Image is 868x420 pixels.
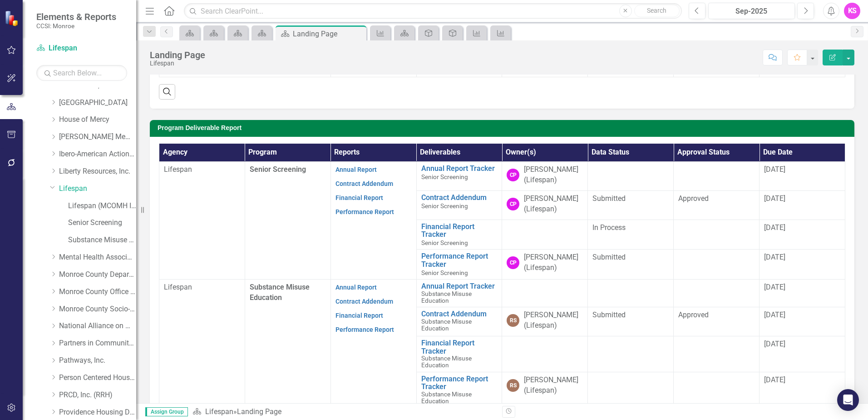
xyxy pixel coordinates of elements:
a: Lifespan [205,407,233,416]
input: Search Below... [36,65,127,81]
td: Double-Click to Edit [759,220,845,250]
div: [PERSON_NAME] (Lifespan) [524,194,583,215]
td: Double-Click to Edit [674,280,759,307]
a: Financial Report [335,312,383,319]
button: Sep-2025 [708,3,795,19]
span: Substance Misuse Education [421,318,472,332]
a: Liberty Resources, Inc. [59,166,136,177]
td: Double-Click to Edit [759,307,845,336]
span: Submitted [592,310,626,319]
a: Partners in Community Development [59,338,136,349]
h3: Program Deliverable Report [158,125,850,131]
div: [PERSON_NAME] (Lifespan) [524,375,583,396]
a: Annual Report [335,284,377,291]
td: Double-Click to Edit [588,280,674,307]
a: Contract Addendum [335,298,393,305]
a: Person Centered Housing Options, Inc. [59,373,136,383]
p: Lifespan [164,282,240,293]
td: Double-Click to Edit [674,250,759,280]
a: [PERSON_NAME] Memorial Institute, Inc. [59,132,136,142]
span: Senior Screening [250,165,306,174]
td: Double-Click to Edit Right Click for Context Menu [416,250,502,280]
td: Double-Click to Edit [674,220,759,250]
span: [DATE] [764,223,785,232]
div: CP [507,198,519,210]
div: [PERSON_NAME] (Lifespan) [524,252,583,273]
a: Pathways, Inc. [59,355,136,366]
td: Double-Click to Edit [502,250,588,280]
td: Double-Click to Edit Right Click for Context Menu [416,190,502,220]
span: Senior Screening [421,173,468,180]
span: Senior Screening [421,269,468,276]
td: Double-Click to Edit [502,220,588,250]
span: Assign Group [145,407,188,416]
a: Performance Report Tracker [421,375,498,391]
td: Double-Click to Edit Right Click for Context Menu [416,280,502,307]
td: Double-Click to Edit [588,190,674,220]
a: Senior Screening [68,218,136,228]
a: House of Mercy [59,115,136,125]
a: National Alliance on Mental Illness [59,321,136,331]
button: KS [844,3,860,19]
a: Financial Report Tracker [421,223,498,239]
span: [DATE] [764,283,785,291]
td: Double-Click to Edit [759,372,845,408]
td: Double-Click to Edit Right Click for Context Menu [416,372,502,408]
span: Elements & Reports [36,11,116,22]
span: Substance Misuse Education [421,390,472,405]
td: Double-Click to Edit [759,162,845,191]
td: Double-Click to Edit [159,280,245,408]
a: Annual Report Tracker [421,282,498,290]
a: [GEOGRAPHIC_DATA] [59,98,136,108]
a: Ibero-American Action League, Inc. [59,149,136,160]
button: Search [634,5,680,17]
span: Substance Misuse Education [421,290,472,304]
td: Double-Click to Edit [588,307,674,336]
td: Double-Click to Edit Right Click for Context Menu [416,336,502,372]
div: Landing Page [293,28,364,40]
span: Submitted [592,253,626,261]
a: Lifespan (MCOMH Internal) [68,201,136,211]
td: Double-Click to Edit [674,190,759,220]
td: Double-Click to Edit [502,280,588,307]
td: Double-Click to Edit [674,336,759,372]
td: Double-Click to Edit [674,162,759,191]
span: Approved [678,194,709,203]
div: Open Intercom Messenger [837,389,859,411]
a: Mental Health Association [59,252,136,263]
input: Search ClearPoint... [184,3,682,19]
td: Double-Click to Edit [674,307,759,336]
div: [PERSON_NAME] (Lifespan) [524,165,583,185]
td: Double-Click to Edit Right Click for Context Menu [416,162,502,191]
td: Double-Click to Edit [588,336,674,372]
a: PRCD, Inc. (RRH) [59,390,136,400]
td: Double-Click to Edit [502,190,588,220]
a: Performance Report [335,208,394,215]
a: Performance Report Tracker [421,252,498,268]
span: [DATE] [764,165,785,174]
span: [DATE] [764,375,785,384]
a: Contract Addendum [335,180,393,187]
span: [DATE] [764,194,785,203]
span: [DATE] [764,253,785,261]
a: Performance Report [335,326,394,333]
a: Lifespan [36,43,127,54]
a: Contract Addendum [421,194,498,202]
td: Double-Click to Edit [502,372,588,408]
div: CP [507,169,519,181]
td: Double-Click to Edit Right Click for Context Menu [416,220,502,250]
a: Contract Addendum [421,310,498,318]
td: Double-Click to Edit [759,190,845,220]
span: Substance Misuse Education [250,283,310,302]
td: Double-Click to Edit [159,162,245,280]
a: Annual Report Tracker [421,165,498,173]
td: Double-Click to Edit Right Click for Context Menu [416,307,502,336]
span: Approved [678,310,709,319]
td: Double-Click to Edit [759,280,845,307]
div: Lifespan [150,60,205,67]
span: [DATE] [764,340,785,348]
a: Financial Report [335,194,383,201]
div: Landing Page [237,407,281,416]
div: CP [507,256,519,269]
